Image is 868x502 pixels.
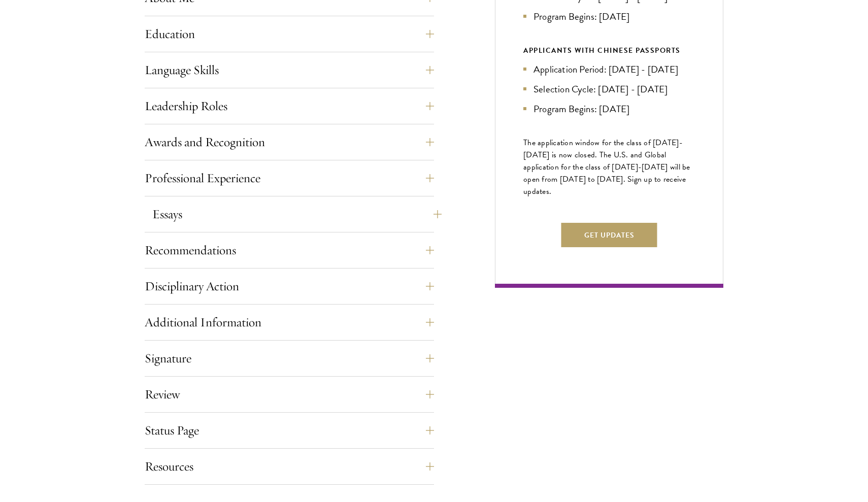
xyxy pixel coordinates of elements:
[145,310,434,334] button: Additional Information
[145,382,434,407] button: Review
[145,454,434,479] button: Resources
[145,346,434,371] button: Signature
[561,223,657,247] button: Get Updates
[523,82,695,96] li: Selection Cycle: [DATE] - [DATE]
[145,166,434,190] button: Professional Experience
[523,137,690,197] span: The application window for the class of [DATE]-[DATE] is now closed. The U.S. and Global applicat...
[145,58,434,82] button: Language Skills
[523,102,695,116] li: Program Begins: [DATE]
[152,202,442,226] button: Essays
[523,62,695,77] li: Application Period: [DATE] - [DATE]
[145,238,434,262] button: Recommendations
[145,130,434,154] button: Awards and Recognition
[523,9,695,24] li: Program Begins: [DATE]
[145,274,434,298] button: Disciplinary Action
[145,22,434,46] button: Education
[145,94,434,118] button: Leadership Roles
[523,44,695,57] div: APPLICANTS WITH CHINESE PASSPORTS
[145,418,434,443] button: Status Page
